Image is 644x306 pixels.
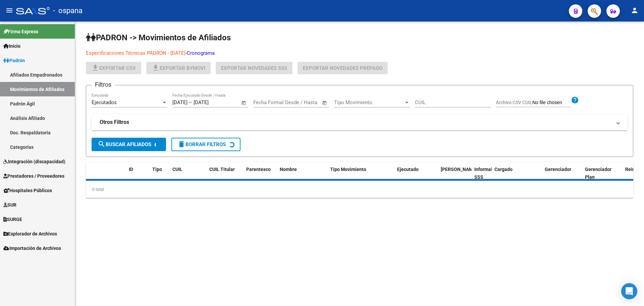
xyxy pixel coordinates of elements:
[86,50,185,56] a: Especificaciones Técnicas PADRON - [DATE]
[631,6,639,14] mat-icon: person
[621,283,637,299] div: Open Intercom Messenger
[86,181,633,198] div: 0 total
[91,65,136,71] span: Exportar CSV
[321,99,329,107] button: Open calendar
[334,99,404,105] span: Tipo Movimiento
[221,65,287,71] span: Exportar Novedades SSS
[187,50,215,56] a: Cronograma
[585,167,611,180] span: Gerenciador Plan
[3,28,38,35] span: Firma Express
[177,141,226,147] span: Borrar Filtros
[3,158,65,165] span: Integración (discapacidad)
[53,3,83,18] span: - ospana
[253,99,280,105] input: Fecha inicio
[3,172,64,180] span: Prestadores / Proveedores
[207,162,244,184] datatable-header-cell: CUIL Titular
[216,62,292,74] button: Exportar Novedades SSS
[152,167,162,172] span: Tipo
[496,100,532,105] span: Archivo CSV CUIL
[152,64,160,72] mat-icon: file_download
[3,187,52,194] span: Hospitales Públicos
[91,64,99,72] mat-icon: file_download
[172,99,187,105] input: Fecha inicio
[5,6,13,14] mat-icon: menu
[86,33,231,42] span: PADRON -> Movimientos de Afiliados
[189,99,192,105] span: –
[545,167,571,172] span: Gerenciador
[246,167,271,172] span: Parentesco
[3,57,25,64] span: Padrón
[92,80,115,89] h3: Filtros
[286,99,319,105] input: Fecha fin
[532,100,571,106] input: Archivo CSV CUIL
[542,162,582,184] datatable-header-cell: Gerenciador
[240,99,248,107] button: Open calendar
[494,167,513,172] span: Cargado
[3,216,22,223] span: SURGE
[3,201,16,209] span: SUR
[86,49,522,57] p: -
[209,167,235,172] span: CUIL Titular
[92,99,117,105] span: Ejecutados
[170,162,207,184] datatable-header-cell: CUIL
[244,162,277,184] datatable-header-cell: Parentesco
[86,62,141,74] button: Exportar CSV
[394,162,438,184] datatable-header-cell: Ejecutado
[474,167,498,180] span: Informable SSS
[129,167,133,172] span: ID
[277,162,327,184] datatable-header-cell: Nombre
[280,167,297,172] span: Nombre
[298,62,388,74] button: Exportar Novedades Prepago
[3,245,61,252] span: Importación de Archivos
[194,99,226,105] input: Fecha fin
[152,65,205,71] span: Exportar Bymovi
[92,114,628,130] mat-expansion-panel-header: Otros Filtros
[3,230,57,237] span: Explorador de Archivos
[98,140,106,148] mat-icon: search
[582,162,623,184] datatable-header-cell: Gerenciador Plan
[98,141,151,147] span: Buscar Afiliados
[441,167,477,172] span: [PERSON_NAME]
[171,138,240,151] button: Borrar Filtros
[150,162,170,184] datatable-header-cell: Tipo
[3,42,20,50] span: Inicio
[303,65,382,71] span: Exportar Novedades Prepago
[571,96,579,104] mat-icon: help
[146,62,211,74] button: Exportar Bymovi
[438,162,472,184] datatable-header-cell: Fecha Formal
[126,162,150,184] datatable-header-cell: ID
[177,140,185,148] mat-icon: delete
[492,162,542,184] datatable-header-cell: Cargado
[100,119,129,126] strong: Otros Filtros
[472,162,492,184] datatable-header-cell: Informable SSS
[327,162,394,184] datatable-header-cell: Tipo Movimiento
[92,138,166,151] button: Buscar Afiliados
[397,167,419,172] span: Ejecutado
[330,167,366,172] span: Tipo Movimiento
[172,167,182,172] span: CUIL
